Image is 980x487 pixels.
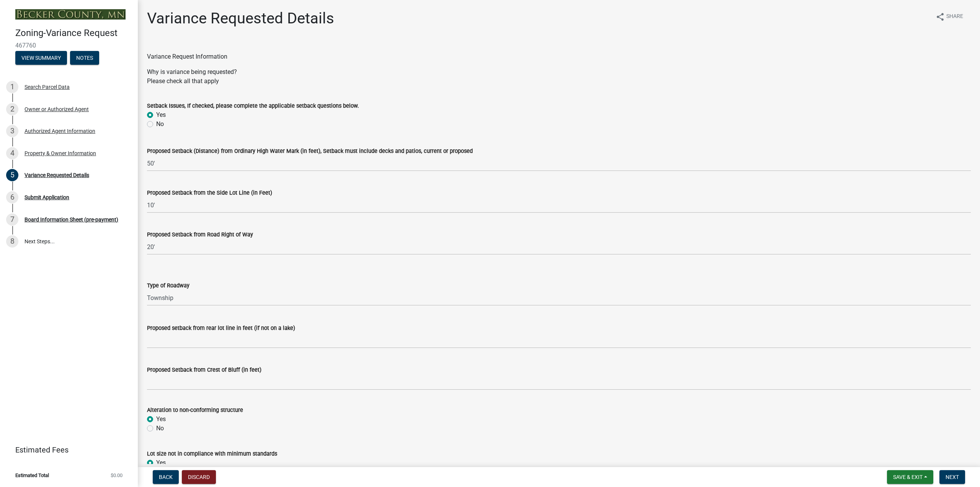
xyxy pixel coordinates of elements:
button: Notes [70,51,99,65]
label: Yes [156,458,166,467]
img: Becker County, Minnesota [15,9,126,20]
label: No [156,424,164,433]
label: Yes [156,415,166,424]
span: $0.00 [111,473,122,478]
label: Proposed Setback (Distance) from Ordinary High Water Mark (in feet), Setback must include decks a... [147,149,473,154]
button: Back [153,470,179,484]
label: Type of Roadway [147,283,189,289]
span: Estimated Total [15,473,49,478]
button: View Summary [15,51,67,65]
div: 5 [6,169,18,181]
span: Save & Exit [893,474,923,480]
label: Setback Issues, If checked, please complete the applicable setback questions below. [147,103,359,109]
label: Proposed Setback from Road Right of Way [147,232,253,238]
label: Yes [156,110,166,120]
span: 467760 [15,42,122,49]
div: Variance Request Information [147,52,971,61]
div: Variance Requested Details [24,172,89,178]
label: No [156,120,164,129]
div: Owner or Authorized Agent [24,107,89,112]
label: Proposed Setback from Crest of Bluff (in feet) [147,367,261,373]
h4: Zoning-Variance Request [15,28,132,39]
wm-modal-confirm: Notes [70,55,99,61]
button: Save & Exit [887,470,933,484]
div: Why is variance being requested? [147,67,971,86]
label: Proposed setback from rear lot line in feet (if not on a lake) [147,326,295,331]
label: Proposed Setback from the Side Lot Line (in Feet) [147,190,272,196]
div: 6 [6,191,18,203]
label: Alteration to non-conforming structure [147,408,243,413]
div: Submit Application [24,195,69,200]
wm-modal-confirm: Summary [15,55,67,61]
button: shareShare [929,9,969,24]
span: Share [946,12,963,21]
div: Board Information Sheet (pre-payment) [24,217,118,222]
label: Lot size not in compliance with minimum standards [147,451,277,457]
i: share [936,12,945,21]
div: Please check all that apply [147,77,971,86]
div: 8 [6,235,18,248]
div: 2 [6,103,18,115]
div: Property & Owner Information [24,151,96,156]
button: Next [939,470,965,484]
div: 7 [6,213,18,226]
button: Discard [182,470,216,484]
span: Next [946,474,959,480]
h1: Variance Requested Details [147,9,334,28]
a: Estimated Fees [6,442,126,457]
div: 1 [6,81,18,93]
div: Search Parcel Data [24,84,70,90]
span: Back [159,474,173,480]
div: Authorized Agent Information [24,128,95,134]
div: 4 [6,147,18,159]
div: 3 [6,125,18,137]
